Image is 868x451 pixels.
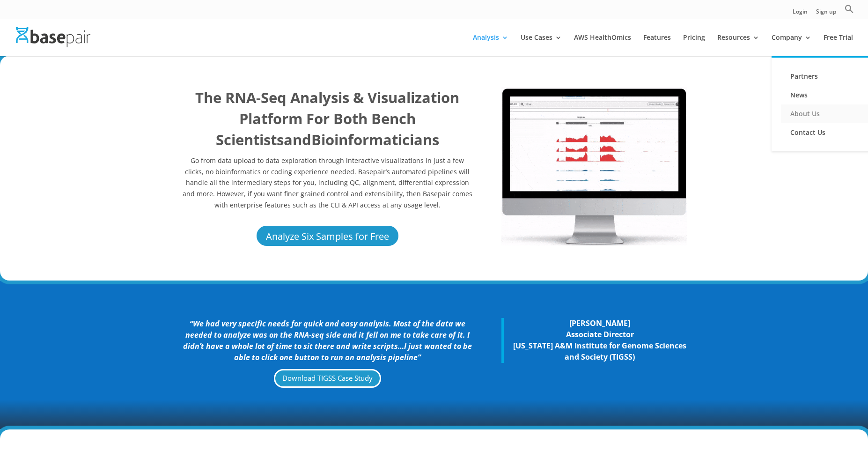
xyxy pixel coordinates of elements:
img: RNA Seq 2022 [501,87,687,245]
a: Pricing [683,34,705,56]
svg: Search [845,4,854,14]
b: The RNA-Seq Analysis & Visualization Platform For Both Bench Scientists [195,88,459,149]
strong: [PERSON_NAME] [569,318,630,328]
a: Login [793,9,808,19]
a: Download TIGSS Case Study [274,369,381,388]
i: “We had very specific needs for quick and easy analysis. Most of the data we needed to analyze wa... [183,318,472,362]
b: Bioinformaticians [311,130,439,149]
a: Free Trial [824,34,853,56]
iframe: Drift Widget Chat Controller [688,384,857,440]
a: Sign up [816,9,836,19]
a: Features [643,34,671,56]
a: Use Cases [521,34,562,56]
a: Analysis [473,34,508,56]
a: Analyze Six Samples for Free [255,224,400,247]
img: Basepair [16,27,90,47]
a: Company [772,34,811,56]
strong: [US_STATE] A&M Institute for Genome Sciences and Society (TIGSS) [513,340,686,362]
p: Go from data upload to data exploration through interactive visualizations in just a few clicks, ... [181,155,473,211]
strong: Associate Director [566,329,634,340]
a: AWS HealthOmics [574,34,631,56]
b: and [284,130,311,149]
a: Search Icon Link [845,4,854,19]
a: Resources [717,34,759,56]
